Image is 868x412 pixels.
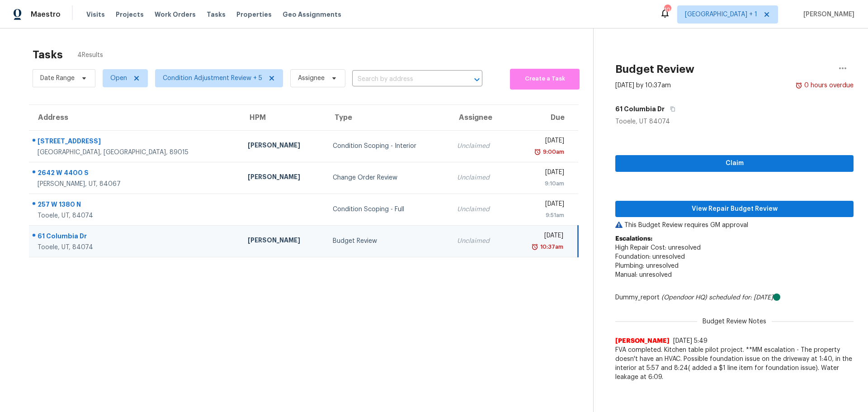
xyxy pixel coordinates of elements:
[800,10,854,19] span: [PERSON_NAME]
[207,11,226,18] span: Tasks
[38,211,233,220] div: Tooele, UT, 84074
[615,155,854,172] button: Claim
[802,81,854,90] div: 0 hours overdue
[615,65,694,74] h2: Budget Review
[298,74,325,83] span: Assignee
[615,272,672,278] span: Manual: unresolved
[457,142,502,151] div: Unclaimed
[38,168,233,180] div: 2642 W 4400 S
[116,10,144,19] span: Projects
[457,173,502,182] div: Unclaimed
[333,142,443,151] div: Condition Scoping - Interior
[352,72,457,86] input: Search by address
[333,237,443,246] div: Budget Review
[514,74,575,84] span: Create a Task
[31,10,61,19] span: Maestro
[665,101,677,117] button: Copy Address
[38,200,233,211] div: 257 W 1380 N
[615,221,854,230] p: This Budget Review requires GM approval
[509,105,578,130] th: Due
[457,205,502,214] div: Unclaimed
[29,105,241,130] th: Address
[709,294,773,301] i: scheduled for: [DATE]
[510,69,580,90] button: Create a Task
[38,232,233,243] div: 61 Columbia Dr
[517,168,564,179] div: [DATE]
[541,147,564,156] div: 9:00am
[38,243,233,252] div: Tooele, UT, 84074
[517,199,564,211] div: [DATE]
[615,117,854,126] div: Tooele, UT 84074
[517,231,563,242] div: [DATE]
[615,81,671,90] div: [DATE] by 10:37am
[471,73,483,86] button: Open
[615,236,652,242] b: Escalations:
[86,10,105,19] span: Visits
[38,180,233,189] div: [PERSON_NAME], UT, 84067
[795,81,802,90] img: Overdue Alarm Icon
[673,338,708,344] span: [DATE] 5:49
[333,205,443,214] div: Condition Scoping - Full
[685,10,757,19] span: [GEOGRAPHIC_DATA] + 1
[664,5,670,14] div: 10
[615,336,670,346] span: [PERSON_NAME]
[333,173,443,182] div: Change Order Review
[248,236,318,247] div: [PERSON_NAME]
[77,51,103,60] span: 4 Results
[615,346,854,382] span: FVA completed. Kitchen table pilot project. **MM escalation - The property doesn't have an HVAC. ...
[517,211,564,220] div: 9:51am
[531,242,538,251] img: Overdue Alarm Icon
[38,137,233,148] div: [STREET_ADDRESS]
[33,50,63,59] h2: Tasks
[538,242,563,251] div: 10:37am
[236,10,272,19] span: Properties
[517,179,564,188] div: 9:10am
[283,10,341,19] span: Geo Assignments
[241,105,325,130] th: HPM
[163,74,262,83] span: Condition Adjustment Review + 5
[615,293,854,302] div: Dummy_report
[661,294,707,301] i: (Opendoor HQ)
[155,10,196,19] span: Work Orders
[40,74,75,83] span: Date Range
[615,245,701,251] span: High Repair Cost: unresolved
[534,147,541,156] img: Overdue Alarm Icon
[697,317,772,326] span: Budget Review Notes
[450,105,509,130] th: Assignee
[38,148,233,157] div: [GEOGRAPHIC_DATA], [GEOGRAPHIC_DATA], 89015
[457,237,502,246] div: Unclaimed
[615,263,679,269] span: Plumbing: unresolved
[325,105,450,130] th: Type
[248,172,318,184] div: [PERSON_NAME]
[517,136,564,147] div: [DATE]
[110,74,127,83] span: Open
[615,254,685,260] span: Foundation: unresolved
[248,141,318,152] div: [PERSON_NAME]
[623,158,846,169] span: Claim
[623,204,846,215] span: View Repair Budget Review
[615,104,665,114] h5: 61 Columbia Dr
[615,201,854,218] button: View Repair Budget Review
